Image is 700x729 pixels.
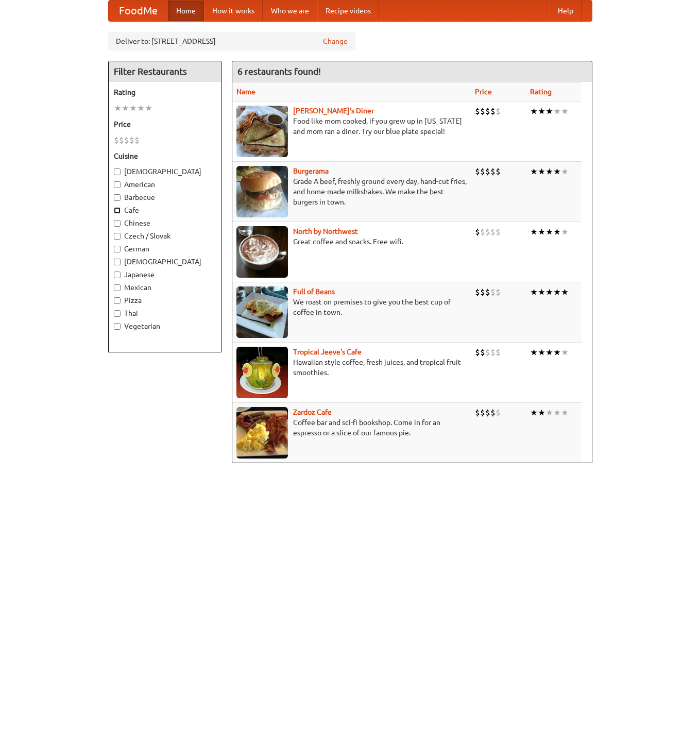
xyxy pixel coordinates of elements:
[114,179,216,190] label: American
[114,181,121,188] input: American
[204,1,263,21] a: How it works
[485,407,490,418] li: $
[114,259,121,265] input: [DEMOGRAPHIC_DATA]
[122,103,129,114] li: ★
[496,166,501,177] li: $
[236,357,467,378] p: Hawaiian style coffee, fresh juices, and tropical fruit smoothies.
[108,32,355,50] div: Deliver to: [STREET_ADDRESS]
[490,226,496,238] li: $
[124,134,129,146] li: $
[317,1,379,21] a: Recipe videos
[545,286,553,298] li: ★
[114,119,216,129] h5: Price
[538,286,545,298] li: ★
[485,347,490,358] li: $
[236,417,467,438] p: Coffee bar and sci-fi bookshop. Come in for an espresso or a slice of our famous pie.
[129,103,137,114] li: ★
[293,107,374,115] a: [PERSON_NAME]'s Diner
[496,106,501,117] li: $
[480,407,485,418] li: $
[114,297,121,304] input: Pizza
[561,166,569,177] li: ★
[114,218,216,228] label: Chinese
[236,286,288,338] img: beans.jpg
[114,295,216,306] label: Pizza
[553,347,561,358] li: ★
[114,87,216,97] h5: Rating
[530,407,538,418] li: ★
[475,166,480,177] li: $
[114,194,121,201] input: Barbecue
[475,407,480,418] li: $
[490,347,496,358] li: $
[114,321,216,331] label: Vegetarian
[561,286,569,298] li: ★
[114,134,119,146] li: $
[490,286,496,298] li: $
[236,116,467,137] p: Food like mom cooked, if you grew up in [US_STATE] and mom ran a diner. Try our blue plate special!
[114,308,216,318] label: Thai
[114,192,216,202] label: Barbecue
[475,226,480,238] li: $
[114,323,121,330] input: Vegetarian
[553,286,561,298] li: ★
[538,407,545,418] li: ★
[145,103,152,114] li: ★
[530,106,538,117] li: ★
[236,226,288,278] img: north.jpg
[475,88,492,96] a: Price
[236,176,467,207] p: Grade A beef, freshly ground every day, hand-cut fries, and home-made milkshakes. We make the bes...
[114,103,122,114] li: ★
[293,227,358,235] a: North by Northwest
[119,134,124,146] li: $
[538,166,545,177] li: ★
[538,226,545,238] li: ★
[553,106,561,117] li: ★
[114,205,216,215] label: Cafe
[236,236,467,247] p: Great coffee and snacks. Free wifi.
[480,286,485,298] li: $
[530,347,538,358] li: ★
[114,151,216,161] h5: Cuisine
[114,284,121,291] input: Mexican
[293,348,362,356] b: Tropical Jeeve's Cafe
[114,282,216,293] label: Mexican
[293,287,335,296] a: Full of Beans
[530,88,552,96] a: Rating
[109,1,168,21] a: FoodMe
[480,347,485,358] li: $
[545,166,553,177] li: ★
[496,407,501,418] li: $
[545,106,553,117] li: ★
[168,1,204,21] a: Home
[545,347,553,358] li: ★
[236,166,288,217] img: burgerama.jpg
[553,226,561,238] li: ★
[114,310,121,317] input: Thai
[263,1,317,21] a: Who we are
[114,168,121,175] input: [DEMOGRAPHIC_DATA]
[490,407,496,418] li: $
[236,347,288,398] img: jeeves.jpg
[538,347,545,358] li: ★
[114,269,216,280] label: Japanese
[109,61,221,82] h4: Filter Restaurants
[236,88,255,96] a: Name
[530,286,538,298] li: ★
[293,408,332,416] a: Zardoz Cafe
[485,226,490,238] li: $
[114,244,216,254] label: German
[496,286,501,298] li: $
[561,407,569,418] li: ★
[561,106,569,117] li: ★
[496,347,501,358] li: $
[496,226,501,238] li: $
[134,134,140,146] li: $
[480,166,485,177] li: $
[293,167,329,175] b: Burgerama
[480,106,485,117] li: $
[545,226,553,238] li: ★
